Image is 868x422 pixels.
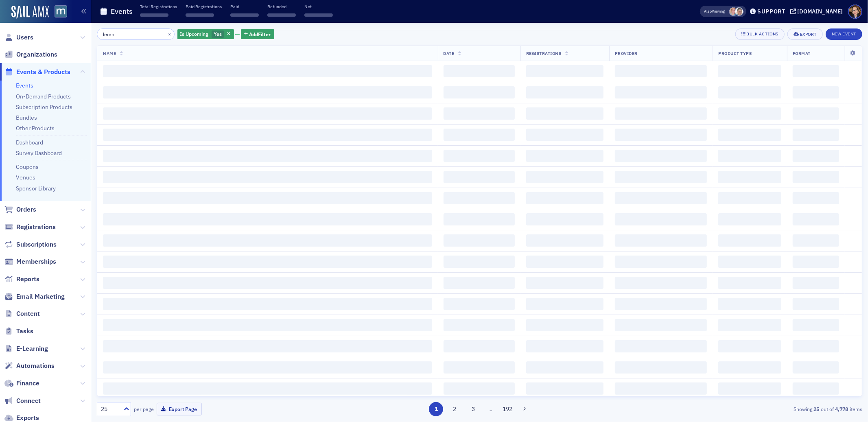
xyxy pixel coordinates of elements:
[526,213,603,225] span: ‌
[704,9,712,14] div: Also
[787,28,823,40] button: Export
[615,150,707,162] span: ‌
[241,29,274,39] button: AddFilter
[747,32,778,36] div: Bulk Actions
[615,65,707,77] span: ‌
[16,309,40,318] span: Content
[718,107,781,120] span: ‌
[526,277,603,289] span: ‌
[16,205,36,214] span: Orders
[16,82,33,89] a: Events
[11,6,49,19] img: SailAMX
[444,107,515,120] span: ‌
[718,129,781,141] span: ‌
[729,7,738,16] span: Dee Sullivan
[735,7,743,16] span: Brody Bond
[526,50,562,56] span: Registrations
[444,171,515,183] span: ‌
[615,171,707,183] span: ‌
[103,277,432,289] span: ‌
[444,192,515,204] span: ‌
[103,234,432,247] span: ‌
[4,240,57,249] a: Subscriptions
[526,361,603,374] span: ‌
[615,50,638,56] span: Provider
[4,68,70,77] a: Events & Products
[444,129,515,141] span: ‌
[444,234,515,247] span: ‌
[718,277,781,289] span: ‌
[526,171,603,183] span: ‌
[444,256,515,268] span: ‌
[793,277,839,289] span: ‌
[429,402,443,416] button: 1
[4,309,40,318] a: Content
[103,298,432,310] span: ‌
[615,86,707,98] span: ‌
[793,256,839,268] span: ‌
[4,257,56,266] a: Memberships
[4,275,39,284] a: Reports
[16,292,65,301] span: Email Marketing
[444,383,515,395] span: ‌
[526,86,603,98] span: ‌
[800,32,817,37] div: Export
[848,4,862,19] span: Profile
[4,223,56,232] a: Registrations
[526,192,603,204] span: ‌
[16,185,56,192] a: Sponsor Library
[798,8,843,15] div: [DOMAIN_NAME]
[4,379,39,388] a: Finance
[718,256,781,268] span: ‌
[101,405,119,413] div: 25
[16,103,72,111] a: Subscription Products
[103,171,432,183] span: ‌
[793,192,839,204] span: ‌
[718,298,781,310] span: ‌
[186,13,214,17] span: ‌
[444,319,515,331] span: ‌
[793,361,839,374] span: ‌
[615,361,707,374] span: ‌
[103,50,116,56] span: Name
[826,30,862,37] a: New Event
[4,361,55,370] a: Automations
[103,319,432,331] span: ‌
[526,319,603,331] span: ‌
[444,277,515,289] span: ‌
[793,383,839,395] span: ‌
[613,405,862,413] div: Showing out of items
[444,361,515,374] span: ‌
[180,31,209,37] span: Is Upcoming
[793,213,839,225] span: ‌
[615,340,707,352] span: ‌
[793,65,839,77] span: ‌
[16,275,39,284] span: Reports
[230,13,259,17] span: ‌
[615,107,707,120] span: ‌
[444,150,515,162] span: ‌
[526,340,603,352] span: ‌
[444,65,515,77] span: ‌
[718,150,781,162] span: ‌
[444,213,515,225] span: ‌
[526,150,603,162] span: ‌
[103,129,432,141] span: ‌
[466,402,480,416] button: 3
[793,319,839,331] span: ‌
[793,86,839,98] span: ‌
[267,4,296,9] p: Refunded
[4,292,65,301] a: Email Marketing
[793,340,839,352] span: ‌
[103,256,432,268] span: ‌
[103,192,432,204] span: ‌
[526,298,603,310] span: ‌
[16,361,55,370] span: Automations
[16,33,33,42] span: Users
[4,344,48,353] a: E-Learning
[4,396,41,405] a: Connect
[790,9,846,14] button: [DOMAIN_NAME]
[230,4,259,9] p: Paid
[615,129,707,141] span: ‌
